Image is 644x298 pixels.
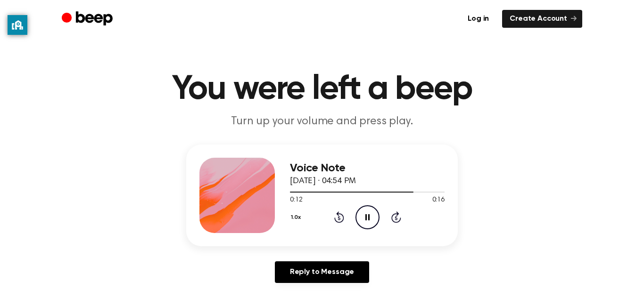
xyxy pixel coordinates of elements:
[290,195,302,205] span: 0:12
[8,15,27,35] button: privacy banner
[502,10,582,28] a: Create Account
[141,114,503,129] p: Turn up your volume and press play.
[275,261,369,283] a: Reply to Message
[290,209,305,226] button: 1.0x
[290,177,356,185] span: [DATE] · 04:54 PM
[432,195,445,205] span: 0:16
[81,72,563,106] h1: You were left a beep
[460,10,496,28] a: Log in
[290,162,445,175] h3: Voice Note
[62,10,115,28] a: Beep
